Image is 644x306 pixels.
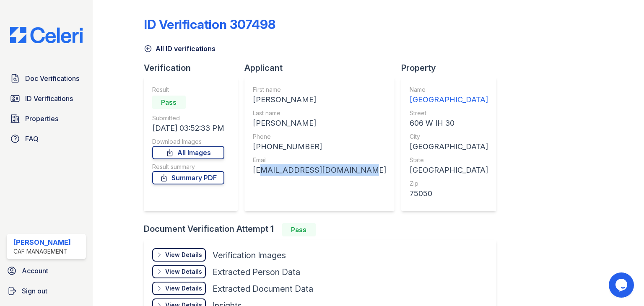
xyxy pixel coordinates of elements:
[609,272,636,298] iframe: chat widget
[213,283,313,295] div: Extracted Document Data
[144,62,244,74] div: Verification
[410,94,488,106] div: [GEOGRAPHIC_DATA]
[213,266,300,278] div: Extracted Person Data
[165,284,202,293] div: View Details
[253,132,386,141] div: Phone
[410,141,488,153] div: [GEOGRAPHIC_DATA]
[253,86,386,94] div: First name
[152,146,224,159] a: All Images
[253,164,386,176] div: [EMAIL_ADDRESS][DOMAIN_NAME]
[244,62,401,74] div: Applicant
[25,73,79,83] span: Doc Verifications
[152,137,224,146] div: Download Images
[144,44,216,54] a: All ID verifications
[165,251,202,259] div: View Details
[165,267,202,276] div: View Details
[25,114,58,124] span: Properties
[152,86,224,94] div: Result
[410,117,488,129] div: 606 W IH 30
[22,266,48,276] span: Account
[25,93,73,104] span: ID Verifications
[401,62,503,74] div: Property
[144,17,275,32] div: ID Verification 307498
[410,132,488,141] div: City
[410,86,488,94] div: Name
[282,223,316,236] div: Pass
[213,249,286,261] div: Verification Images
[7,90,86,107] a: ID Verifications
[25,134,39,144] span: FAQ
[152,171,224,184] a: Summary PDF
[3,283,89,299] a: Sign out
[410,156,488,164] div: State
[7,110,86,127] a: Properties
[152,114,224,122] div: Submitted
[152,163,224,171] div: Result summary
[13,237,71,247] div: [PERSON_NAME]
[152,122,224,134] div: [DATE] 03:52:33 PM
[144,223,503,236] div: Document Verification Attempt 1
[253,109,386,117] div: Last name
[410,164,488,176] div: [GEOGRAPHIC_DATA]
[410,109,488,117] div: Street
[253,141,386,153] div: [PHONE_NUMBER]
[7,70,86,87] a: Doc Verifications
[152,96,186,109] div: Pass
[410,179,488,188] div: Zip
[3,262,89,279] a: Account
[7,130,86,147] a: FAQ
[410,86,488,106] a: Name [GEOGRAPHIC_DATA]
[3,27,89,43] img: CE_Logo_Blue-a8612792a0a2168367f1c8372b55b34899dd931a85d93a1a3d3e32e68fde9ad4.png
[253,94,386,106] div: [PERSON_NAME]
[410,188,488,200] div: 75050
[13,247,71,256] div: CAF Management
[22,286,47,296] span: Sign out
[253,117,386,129] div: [PERSON_NAME]
[253,156,386,164] div: Email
